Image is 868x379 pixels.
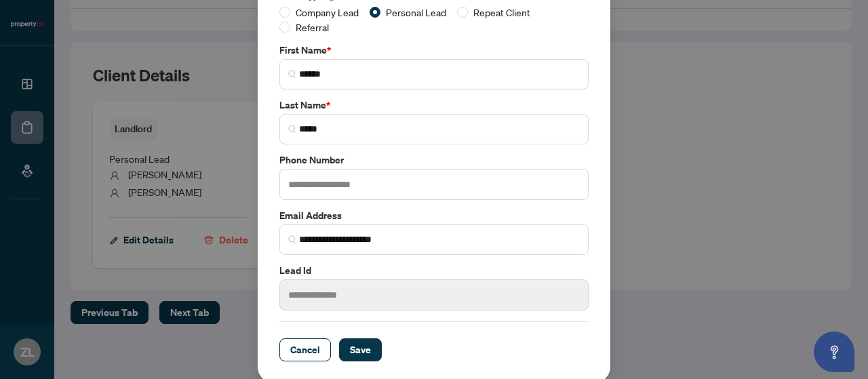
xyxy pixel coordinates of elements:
span: Personal Lead [380,5,452,20]
span: Cancel [290,339,320,361]
label: Phone Number [279,153,589,167]
label: Email Address [279,208,589,223]
label: First Name [279,43,589,58]
span: Repeat Client [468,5,536,20]
button: Save [339,338,382,361]
img: search_icon [288,125,296,133]
span: Referral [290,20,334,35]
span: Save [350,339,371,361]
button: Cancel [279,338,331,361]
label: Lead Id [279,263,589,278]
img: search_icon [288,235,296,243]
img: search_icon [288,70,296,78]
span: Company Lead [290,5,364,20]
label: Last Name [279,98,589,113]
button: Open asap [814,332,854,372]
